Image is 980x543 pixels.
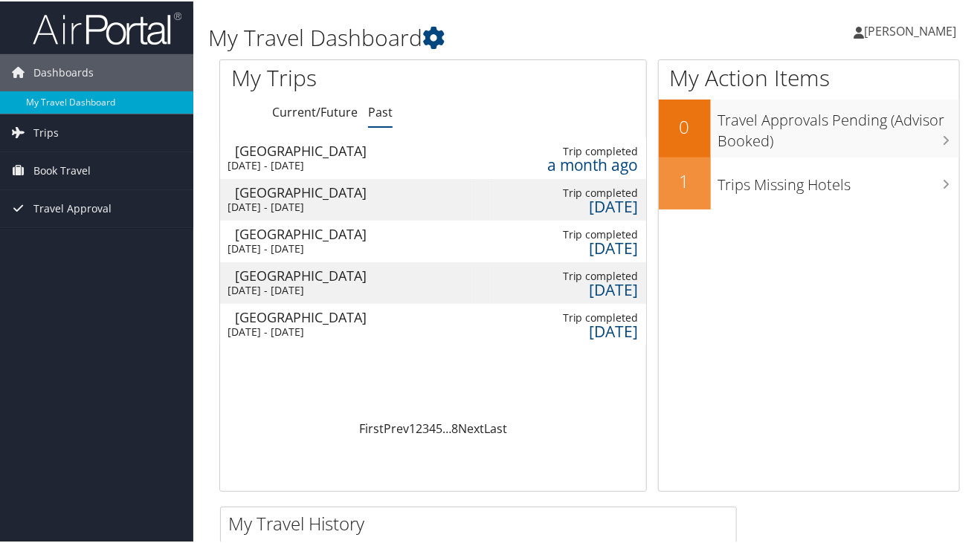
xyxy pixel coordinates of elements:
[718,166,959,194] h3: Trips Missing Hotels
[436,419,442,435] a: 5
[33,151,91,188] span: Book Travel
[235,267,472,281] div: [GEOGRAPHIC_DATA]
[409,419,416,435] a: 1
[228,199,465,212] div: [DATE] - [DATE]
[526,198,638,212] div: [DATE]
[368,103,393,119] a: Past
[228,282,465,296] div: [DATE] - [DATE]
[228,324,465,337] div: [DATE] - [DATE]
[33,10,181,45] img: airportal-logo.png
[864,22,956,38] span: [PERSON_NAME]
[33,53,94,90] span: Dashboards
[659,113,711,138] h2: 0
[442,419,451,435] span: …
[854,7,971,52] a: [PERSON_NAME]
[526,268,638,282] div: Trip completed
[526,310,638,323] div: Trip completed
[235,143,472,156] div: [GEOGRAPHIC_DATA]
[659,167,711,192] h2: 1
[235,226,472,239] div: [GEOGRAPHIC_DATA]
[33,113,59,150] span: Trips
[526,282,638,295] div: [DATE]
[526,240,638,253] div: [DATE]
[228,241,465,254] div: [DATE] - [DATE]
[718,101,959,150] h3: Travel Approvals Pending (Advisor Booked)
[458,419,484,435] a: Next
[526,323,638,336] div: [DATE]
[484,419,507,435] a: Last
[526,143,638,157] div: Trip completed
[659,98,959,155] a: 0Travel Approvals Pending (Advisor Booked)
[416,419,422,435] a: 2
[451,419,458,435] a: 8
[359,419,384,435] a: First
[526,157,638,170] div: a month ago
[429,419,436,435] a: 4
[235,184,472,198] div: [GEOGRAPHIC_DATA]
[659,156,959,208] a: 1Trips Missing Hotels
[526,185,638,198] div: Trip completed
[272,103,358,119] a: Current/Future
[384,419,409,435] a: Prev
[526,227,638,240] div: Trip completed
[228,157,465,171] div: [DATE] - [DATE]
[33,189,112,226] span: Travel Approval
[235,309,472,322] div: [GEOGRAPHIC_DATA]
[228,510,736,535] h2: My Travel History
[208,21,717,52] h1: My Travel Dashboard
[231,61,457,92] h1: My Trips
[422,419,429,435] a: 3
[659,61,959,92] h1: My Action Items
